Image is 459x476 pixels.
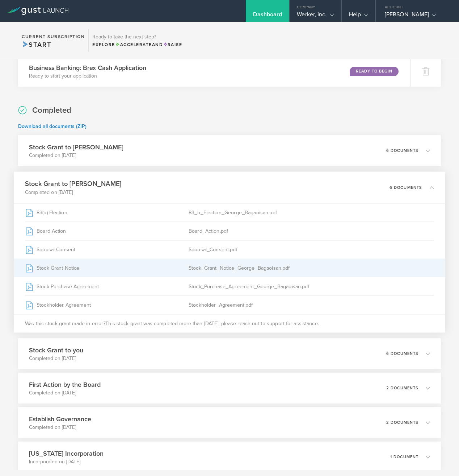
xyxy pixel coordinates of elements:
[189,296,434,314] div: Stockholder_Agreement.pdf
[25,259,189,277] div: Stock Grant Notice
[29,389,101,397] p: Completed on [DATE]
[386,149,418,153] p: 6 documents
[14,314,445,332] div: Was this stock grant made in error?
[390,455,418,459] p: 1 document
[29,345,83,355] h3: Stock Grant to you
[386,421,418,425] p: 2 documents
[389,185,422,189] p: 6 documents
[29,424,91,431] p: Completed on [DATE]
[297,11,334,22] div: Werker, Inc.
[29,355,83,362] p: Completed on [DATE]
[349,11,368,22] div: Help
[32,105,71,116] h2: Completed
[189,203,434,222] div: 83_b_Election_George_Bagaoisan.pdf
[163,42,182,47] span: Raise
[25,240,189,258] div: Spousal Consent
[29,73,146,80] p: Ready to start your application
[189,240,434,258] div: Spousal_Consent.pdf
[386,386,418,390] p: 2 documents
[189,222,434,240] div: Board_Action.pdf
[253,11,282,22] div: Dashboard
[92,34,182,40] h3: Ready to take the next step?
[29,458,104,465] p: Incorporated on [DATE]
[105,320,319,327] span: This stock grant was completed more than [DATE]; please reach out to support for assistance.
[92,41,182,48] div: Explore
[18,123,87,129] a: Download all documents (ZIP)
[29,142,123,152] h3: Stock Grant to [PERSON_NAME]
[25,179,121,189] h3: Stock Grant to [PERSON_NAME]
[350,67,399,76] div: Ready to Begin
[25,189,121,196] p: Completed on [DATE]
[18,56,410,87] div: Business Banking: Brex Cash ApplicationReady to start your applicationReady to Begin
[189,259,434,277] div: Stock_Grant_Notice_George_Bagaoisan.pdf
[29,63,146,73] h3: Business Banking: Brex Cash Application
[25,203,189,222] div: 83(b) Election
[25,222,189,240] div: Board Action
[25,277,189,295] div: Stock Purchase Agreement
[29,414,91,424] h3: Establish Governance
[29,380,101,389] h3: First Action by the Board
[115,42,152,47] span: Accelerate
[25,296,189,314] div: Stockholder Agreement
[29,152,123,159] p: Completed on [DATE]
[385,11,446,22] div: [PERSON_NAME]
[88,29,186,51] div: Ready to take the next step?ExploreAccelerateandRaise
[29,449,104,458] h3: [US_STATE] Incorporation
[22,41,51,49] span: Start
[189,277,434,295] div: Stock_Purchase_Agreement_George_Bagaoisan.pdf
[386,352,418,356] p: 6 documents
[22,34,85,39] h2: Current Subscription
[423,441,459,476] iframe: Chat Widget
[115,42,163,47] span: and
